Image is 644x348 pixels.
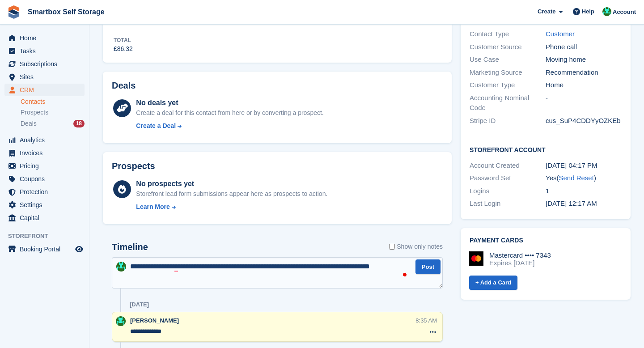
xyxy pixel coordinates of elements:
button: Post [415,259,441,274]
label: Show only notes [389,242,443,251]
span: CRM [20,84,73,96]
span: Booking Portal [20,243,73,255]
h2: Prospects [112,161,155,171]
a: menu [4,199,85,211]
div: cus_SuP4CDDYyOZKEb [546,116,622,126]
a: + Add a Card [469,276,517,290]
div: Last Login [470,199,546,209]
img: Elinor Shepherd [116,262,126,272]
span: [PERSON_NAME] [130,317,179,324]
div: £86.32 [114,44,133,54]
a: menu [4,160,85,172]
span: Home [20,32,73,44]
div: Home [546,80,622,90]
span: Help [582,7,594,16]
div: Account Created [470,161,546,171]
div: Yes [546,173,622,183]
div: 18 [73,120,85,127]
a: Contacts [21,98,85,106]
div: [DATE] 04:17 PM [546,161,622,171]
span: Storefront [8,232,89,241]
span: Invoices [20,147,73,159]
div: Logins [470,186,546,196]
a: Learn More [136,202,327,212]
img: Elinor Shepherd [602,7,611,16]
a: Create a Deal [136,121,323,131]
div: Storefront lead form submissions appear here as prospects to action. [136,189,327,199]
a: Prospects [21,108,85,117]
div: No prospects yet [136,178,327,189]
span: Pricing [20,160,73,172]
div: Create a Deal [136,121,176,131]
span: Sites [20,71,73,83]
span: Analytics [20,134,73,146]
div: Stripe ID [470,116,546,126]
div: No deals yet [136,98,323,108]
div: Contact Type [470,29,546,39]
a: menu [4,147,85,159]
div: Password Set [470,173,546,183]
h2: Timeline [112,242,148,252]
img: Mastercard Logo [469,251,483,266]
div: Marketing Source [470,68,546,78]
div: Moving home [546,55,622,65]
span: Deals [21,119,37,128]
div: - [546,93,622,113]
a: menu [4,212,85,224]
a: menu [4,84,85,96]
a: Smartbox Self Storage [24,4,108,19]
a: Send Reset [559,174,593,182]
img: stora-icon-8386f47178a22dfd0bd8f6a31ec36ba5ce8667c1dd55bd0f319d3a0aa187defe.svg [7,5,21,19]
div: Total [114,36,133,44]
img: Elinor Shepherd [116,316,126,326]
h2: Payment cards [470,237,622,244]
div: Mastercard •••• 7343 [489,251,551,259]
span: Coupons [20,173,73,185]
div: [DATE] [130,301,149,308]
a: menu [4,45,85,57]
a: menu [4,134,85,146]
input: Show only notes [389,242,395,251]
span: Settings [20,199,73,211]
a: Deals 18 [21,119,85,128]
span: ( ) [556,174,596,182]
span: Tasks [20,45,73,57]
span: Subscriptions [20,58,73,70]
a: menu [4,58,85,70]
div: Customer Type [470,80,546,90]
a: menu [4,71,85,83]
div: Expires [DATE] [489,259,551,267]
a: menu [4,173,85,185]
span: Account [613,8,636,17]
div: Accounting Nominal Code [470,93,546,113]
div: Phone call [546,42,622,52]
span: Create [538,7,555,16]
div: Recommendation [546,68,622,78]
div: Use Case [470,55,546,65]
span: Protection [20,186,73,198]
a: Customer [546,30,575,38]
div: 1 [546,186,622,196]
h2: Storefront Account [470,145,622,154]
div: Learn More [136,202,169,212]
time: 2025-08-21 23:17:28 UTC [546,199,597,207]
span: Capital [20,212,73,224]
div: Customer Source [470,42,546,52]
div: Create a deal for this contact from here or by converting a prospect. [136,108,323,118]
a: menu [4,243,85,255]
h2: Deals [112,81,136,91]
div: 8:35 AM [415,316,437,325]
a: menu [4,32,85,44]
a: Preview store [74,244,85,255]
span: Prospects [21,108,48,117]
a: menu [4,186,85,198]
textarea: To enrich screen reader interactions, please activate Accessibility in Grammarly extension settings [112,257,443,289]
